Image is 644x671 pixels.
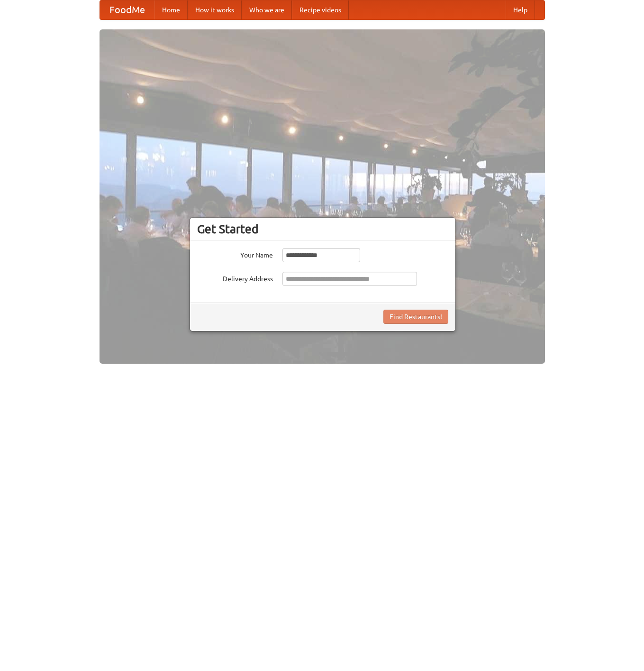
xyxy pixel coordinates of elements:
[506,0,535,19] a: Help
[197,222,448,236] h3: Get Started
[188,0,242,19] a: How it works
[383,310,448,324] button: Find Restaurants!
[197,272,273,284] label: Delivery Address
[100,0,154,19] a: FoodMe
[242,0,292,19] a: Who we are
[154,0,188,19] a: Home
[292,0,349,19] a: Recipe videos
[197,248,273,260] label: Your Name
